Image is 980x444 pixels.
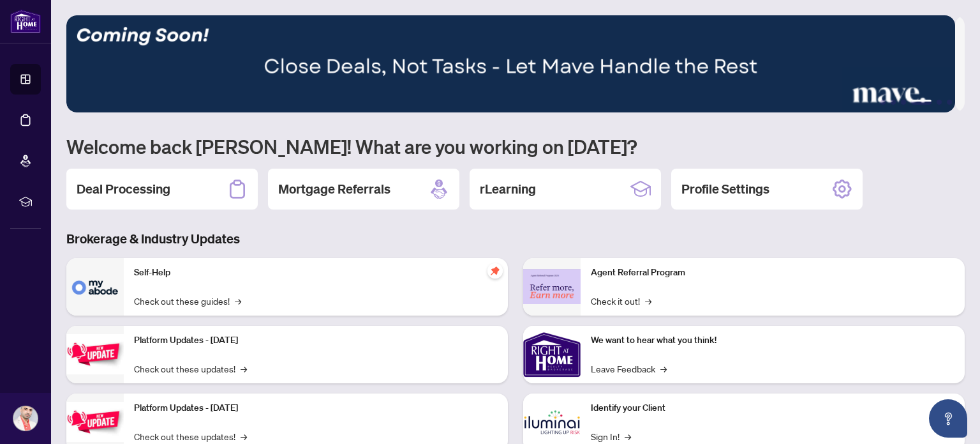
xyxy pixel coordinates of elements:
[13,406,38,431] img: Profile Icon
[591,266,954,280] p: Agent Referral Program
[10,10,41,33] img: logo
[77,180,170,198] h2: Deal Processing
[134,362,247,376] a: Check out these updates!→
[487,263,503,279] span: pushpin
[591,333,954,348] p: We want to hear what you think!
[947,100,952,105] button: 6
[134,401,498,415] p: Platform Updates - [DATE]
[880,100,886,105] button: 1
[591,429,631,443] a: Sign In!→
[241,362,247,376] span: →
[66,230,965,248] h3: Brokerage & Industry Updates
[66,402,124,442] img: Platform Updates - July 8, 2025
[591,294,651,308] a: Check it out!→
[937,100,942,105] button: 5
[66,258,124,316] img: Self-Help
[660,362,667,376] span: →
[645,294,651,308] span: →
[891,100,896,105] button: 2
[625,429,631,443] span: →
[591,401,954,415] p: Identify your Client
[134,333,498,348] p: Platform Updates - [DATE]
[66,15,955,112] img: Slide 3
[134,266,498,280] p: Self-Help
[66,334,124,374] img: Platform Updates - July 21, 2025
[681,180,769,198] h2: Profile Settings
[235,294,241,308] span: →
[241,429,247,443] span: →
[134,429,247,443] a: Check out these updates!→
[134,294,241,308] a: Check out these guides!→
[911,100,932,105] button: 4
[278,180,390,198] h2: Mortgage Referrals
[591,362,667,376] a: Leave Feedback→
[929,399,967,438] button: Open asap
[523,269,581,304] img: Agent Referral Program
[480,180,536,198] h2: rLearning
[523,326,581,383] img: We want to hear what you think!
[66,134,965,158] h1: Welcome back [PERSON_NAME]! What are you working on [DATE]?
[901,100,906,105] button: 3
